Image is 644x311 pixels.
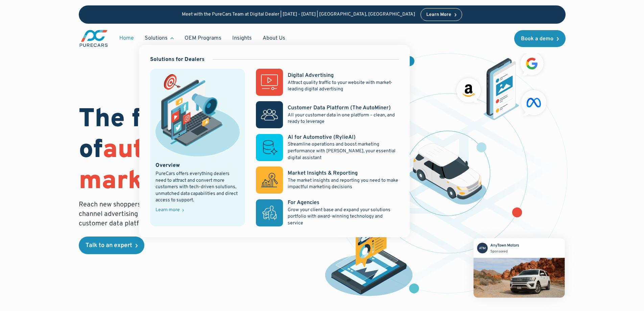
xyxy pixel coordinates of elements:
div: Solutions [139,32,179,45]
a: main [79,29,109,48]
span: automotive marketing [79,134,242,198]
div: For Agencies [288,199,319,206]
a: Home [114,32,139,45]
a: Market Insights & ReportingThe market insights and reporting you need to make impactful marketing... [256,166,399,194]
div: Solutions [145,35,168,42]
a: Book a demo [514,30,566,47]
p: Meet with the PureCars Team at Digital Dealer | [DATE] - [DATE] | [GEOGRAPHIC_DATA], [GEOGRAPHIC_... [182,12,415,18]
p: Grow your client base and expand your solutions portfolio with award-winning technology and service [288,207,399,227]
a: About Us [257,32,291,45]
div: Solutions for Dealers [150,56,205,63]
img: illustration of a vehicle [409,143,487,205]
div: AI for Automotive (RylieAI) [288,134,356,141]
a: For AgenciesGrow your client base and expand your solutions portfolio with award-winning technolo... [256,199,399,226]
p: Streamline operations and boost marketing performance with [PERSON_NAME], your essential digital ... [288,141,399,161]
div: Learn more [156,208,180,213]
div: Talk to an expert [86,243,132,249]
div: Digital Advertising [288,72,334,79]
div: PureCars offers everything dealers need to attract and convert more customers with tech-driven so... [156,171,240,204]
p: Reach new shoppers and nurture existing clients through an omni-channel advertising approach comb... [79,200,284,228]
img: ads on social media and advertising partners [453,49,550,120]
p: Attract quality traffic to your website with market-leading digital advertising [288,80,399,93]
img: mockup of facebook post [461,225,577,310]
h1: The future of is data. [79,105,314,197]
nav: Solutions [139,45,410,238]
div: Overview [156,162,180,169]
a: Talk to an expert [79,237,144,254]
a: Learn More [421,8,462,21]
img: persona of a buyer [318,198,420,299]
p: The market insights and reporting you need to make impactful marketing decisions [288,177,399,191]
a: Digital AdvertisingAttract quality traffic to your website with market-leading digital advertising [256,69,399,96]
a: AI for Automotive (RylieAI)Streamline operations and boost marketing performance with [PERSON_NAM... [256,134,399,161]
a: marketing illustration showing social media channels and campaignsOverviewPureCars offers everyth... [150,69,245,226]
a: Customer Data Platform (The AutoMiner)All your customer data in one platform – clean, and ready t... [256,101,399,128]
div: Book a demo [521,36,553,42]
a: Insights [227,32,257,45]
div: Learn More [426,13,451,17]
img: purecars logo [79,29,109,48]
a: OEM Programs [179,32,227,45]
div: Customer Data Platform (The AutoMiner) [288,104,391,112]
img: marketing illustration showing social media channels and campaigns [156,74,240,156]
div: Market Insights & Reporting [288,170,358,177]
p: All your customer data in one platform – clean, and ready to leverage [288,112,399,125]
